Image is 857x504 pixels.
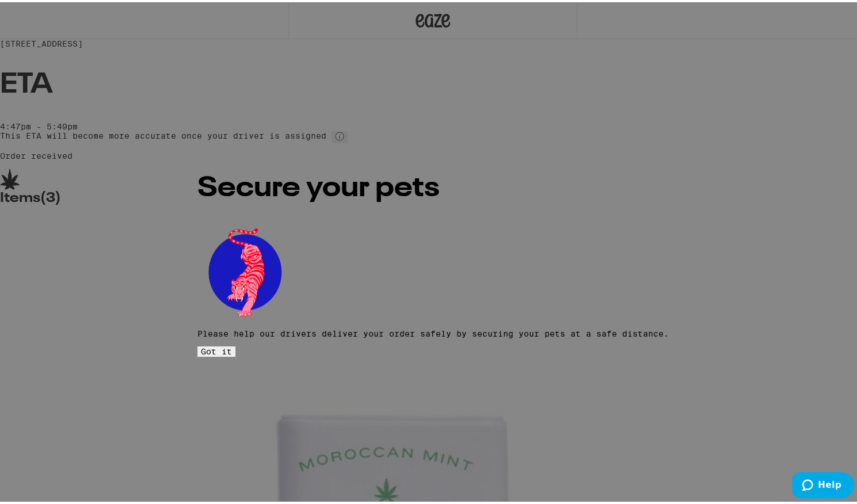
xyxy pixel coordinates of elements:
[197,173,669,200] h2: Secure your pets
[197,344,235,354] button: Got it
[201,345,232,354] span: Got it
[792,469,854,498] iframe: Opens a widget where you can find more information
[197,223,292,317] img: pets
[197,327,669,336] p: Please help our drivers deliver your order safely by securing your pets at a safe distance.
